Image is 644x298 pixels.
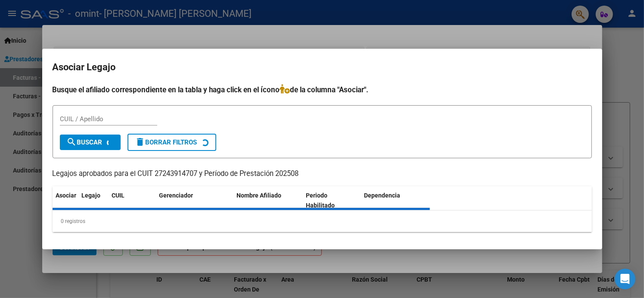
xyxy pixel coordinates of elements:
datatable-header-cell: Nombre Afiliado [233,186,303,215]
span: Buscar [67,138,103,146]
mat-icon: search [67,137,77,147]
div: 0 registros [53,210,592,232]
datatable-header-cell: Legajo [78,186,109,215]
span: Asociar [56,192,77,199]
span: Nombre Afiliado [237,192,282,199]
span: Legajo [82,192,101,199]
mat-icon: delete [135,137,146,147]
datatable-header-cell: Dependencia [361,186,430,215]
span: Borrar Filtros [135,138,197,146]
datatable-header-cell: Asociar [53,186,78,215]
span: Periodo Habilitado [306,192,335,209]
span: Gerenciador [159,192,193,199]
div: Open Intercom Messenger [615,269,635,289]
datatable-header-cell: CUIL [109,186,156,215]
h2: Asociar Legajo [53,59,592,75]
h4: Busque el afiliado correspondiente en la tabla y haga click en el ícono de la columna "Asociar". [53,84,592,95]
datatable-header-cell: Periodo Habilitado [302,186,361,215]
span: Dependencia [364,192,400,199]
span: CUIL [112,192,125,199]
button: Buscar [60,135,121,150]
datatable-header-cell: Gerenciador [156,186,233,215]
button: Borrar Filtros [128,134,216,151]
p: Legajos aprobados para el CUIT 27243914707 y Período de Prestación 202508 [53,169,592,179]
